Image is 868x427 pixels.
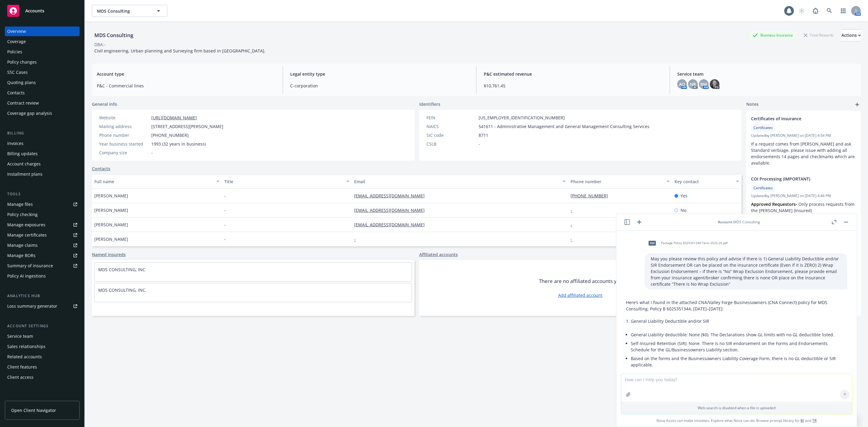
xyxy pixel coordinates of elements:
[5,159,80,169] a: Account charges
[7,230,47,240] div: Manage certificates
[5,362,80,372] a: Client features
[99,149,149,156] div: Company size
[354,207,429,213] a: [EMAIL_ADDRESS][DOMAIN_NAME]
[151,132,189,138] span: [PHONE_NUMBER]
[5,210,80,219] a: Policy checking
[94,41,105,48] div: DBA: -
[661,241,728,245] span: Package Policy 6025351344 Term 2025-26.pdf
[700,81,707,87] span: RM
[681,193,687,199] span: Yes
[419,251,458,258] a: Affiliated accounts
[5,230,80,240] a: Manage certificates
[426,132,476,138] div: SIC code
[5,47,80,57] a: Policies
[7,88,25,98] div: Contacts
[479,132,488,138] span: 8711
[98,287,146,293] a: MDS CONSULTING, INC.
[5,372,80,382] a: Client access
[5,331,80,341] a: Service team
[5,37,80,46] a: Coverage
[97,8,149,14] span: MDS Consulting
[751,115,840,122] span: Certificates of Insurance
[92,5,167,17] button: MDS Consulting
[7,37,26,46] div: Coverage
[631,354,847,369] li: Based on the forms and the Businessowners Liability Coverage Form, there is no GL deductible or S...
[5,271,80,281] a: Policy AI ingestions
[224,178,343,185] div: Title
[746,111,861,171] div: Certificates of InsuranceCertificatesUpdatedby [PERSON_NAME] on [DATE] 4:54 PMIf a request comes ...
[812,418,817,423] a: TR
[7,47,22,57] div: Policies
[224,207,226,213] span: -
[151,141,206,147] span: 1993 (32 years in business)
[426,141,476,147] div: CSLB
[7,240,38,250] div: Manage claims
[97,71,275,77] span: Account type
[718,219,760,224] div: : MDS Consulting
[753,125,773,130] span: Certificates
[5,149,80,159] a: Billing updates
[854,101,861,108] a: add
[746,171,861,343] div: COI Processing (IMPORTANT)CertificatesUpdatedby [PERSON_NAME] on [DATE] 4:46 PMApproved Requestor...
[92,165,110,172] a: Contacts
[354,236,360,242] a: -
[7,301,57,311] div: Loss summary generator
[751,201,856,233] p: • Only process requests from the [PERSON_NAME] (Insured) • If a request comes from someone other ...
[151,115,197,121] a: [URL][DOMAIN_NAME]
[5,98,80,108] a: Contract review
[5,342,80,351] a: Sales relationships
[751,176,840,182] span: COI Processing (IMPORTANT)
[92,174,222,189] button: Full name
[5,240,80,250] a: Manage claims
[290,83,469,89] span: C-corporation
[290,71,469,77] span: Legal entity type
[99,132,149,138] div: Phone number
[94,221,128,228] span: [PERSON_NAME]
[99,115,149,121] div: Website
[94,236,128,242] span: [PERSON_NAME]
[92,101,117,107] span: General info
[751,133,856,138] span: Updated by [PERSON_NAME] on [DATE] 4:54 PM
[837,5,849,17] a: Switch app
[677,71,856,77] span: Service team
[568,174,672,189] button: Phone number
[5,220,80,230] a: Manage exposures
[354,193,429,199] a: [EMAIL_ADDRESS][DOMAIN_NAME]
[625,405,848,410] p: Web search is disabled when a file is uploaded
[7,108,52,118] div: Coverage gap analysis
[94,193,128,199] span: [PERSON_NAME]
[426,123,476,130] div: NAICS
[5,261,80,271] a: Summary of insurance
[354,178,559,185] div: Email
[94,178,213,185] div: Full name
[5,57,80,67] a: Policy changes
[7,352,42,362] div: Related accounts
[151,123,223,130] span: [STREET_ADDRESS][PERSON_NAME]
[7,271,46,281] div: Policy AI ingestions
[746,101,759,108] span: Notes
[571,222,577,228] a: -
[5,2,80,19] a: Accounts
[5,88,80,98] a: Contacts
[7,139,24,148] div: Invoices
[800,418,804,423] a: BI
[681,207,686,213] span: No
[718,219,732,224] span: Account
[539,278,621,285] span: There are no affiliated accounts yet
[5,191,80,197] div: Tools
[484,71,662,77] span: P&C estimated revenue
[7,251,36,260] div: Manage BORs
[7,169,42,179] div: Installment plans
[5,251,80,260] a: Manage BORs
[7,98,39,108] div: Contract review
[99,141,149,147] div: Year business started
[98,267,145,272] a: MDS CONSULTING, INC
[751,201,796,207] strong: Approved Requestors
[5,352,80,362] a: Related accounts
[5,323,80,329] div: Account settings
[222,174,352,189] button: Title
[571,207,577,213] a: -
[7,372,33,382] div: Client access
[479,141,480,147] span: -
[753,185,773,191] span: Certificates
